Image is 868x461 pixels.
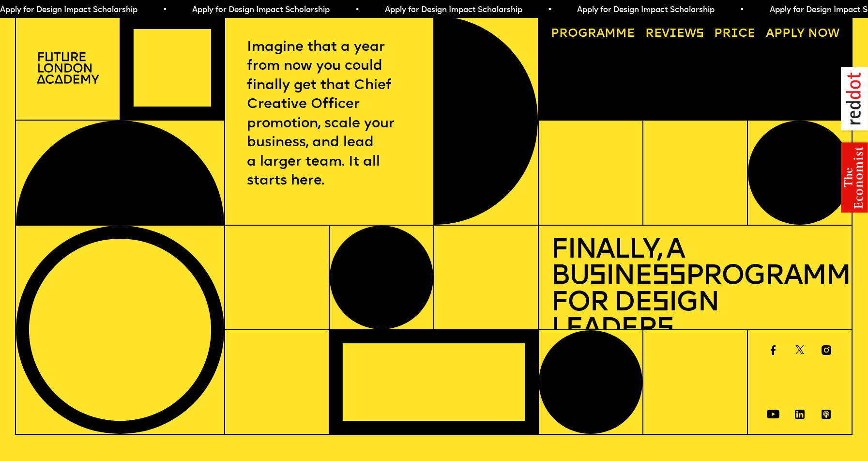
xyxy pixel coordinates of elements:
[656,316,673,343] span: s
[154,6,159,14] span: •
[708,22,761,46] a: Price
[551,238,839,343] h1: Finally, a Bu ine Programme for De ign Leader
[545,22,640,46] a: Programme
[652,290,669,317] span: s
[247,38,411,191] p: Imagine that a year from now you could finally get that Chief Creative Officer promotion, scale y...
[766,28,774,40] span: A
[731,6,736,14] span: •
[596,28,605,40] span: a
[589,263,606,291] span: s
[639,22,710,46] a: Reviews
[347,6,351,14] span: •
[652,263,685,291] span: ss
[539,6,544,14] span: •
[760,22,846,46] a: Apply now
